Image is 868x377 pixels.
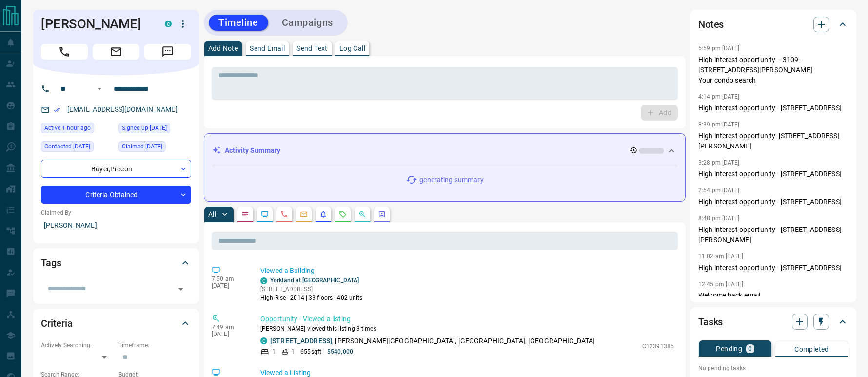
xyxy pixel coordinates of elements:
[144,44,191,60] span: Message
[41,341,114,350] p: Actively Searching:
[698,263,848,273] p: High interest opportunity - [STREET_ADDRESS]
[41,141,114,155] div: Wed Oct 08 2025
[41,186,191,204] div: Criteria Obtained
[270,277,359,284] a: Yorkland at [GEOGRAPHIC_DATA]
[280,210,288,218] svg: Calls
[698,253,743,260] p: 11:02 am [DATE]
[41,217,191,233] p: [PERSON_NAME]
[300,210,308,218] svg: Emails
[212,142,677,160] div: Activity Summary
[165,21,172,27] div: condos.ca
[260,277,267,284] div: condos.ca
[698,291,848,301] p: Welcome back email
[261,210,269,218] svg: Lead Browsing Activity
[44,123,91,133] span: Active 1 hour ago
[698,314,723,330] h2: Tasks
[339,45,365,52] p: Log Call
[698,215,740,222] p: 8:48 pm [DATE]
[122,123,167,133] span: Signed up [DATE]
[698,197,848,207] p: High interest opportunity - [STREET_ADDRESS]
[748,345,752,352] p: 0
[93,44,139,60] span: Email
[419,175,483,185] p: generating summary
[698,121,740,128] p: 8:39 pm [DATE]
[698,310,848,334] div: Tasks
[41,209,191,217] p: Claimed By:
[291,347,295,356] p: 1
[118,123,191,136] div: Mon Jul 26 2021
[260,266,674,276] p: Viewed a Building
[41,255,61,271] h2: Tags
[698,13,848,36] div: Notes
[212,275,246,282] p: 7:50 am
[241,210,249,218] svg: Notes
[339,210,347,218] svg: Requests
[208,45,238,52] p: Add Note
[260,285,363,293] p: [STREET_ADDRESS]
[698,45,740,52] p: 5:59 pm [DATE]
[698,17,724,32] h2: Notes
[716,345,742,352] p: Pending
[212,282,246,289] p: [DATE]
[212,331,246,337] p: [DATE]
[270,336,595,346] p: , [PERSON_NAME][GEOGRAPHIC_DATA], [GEOGRAPHIC_DATA], [GEOGRAPHIC_DATA]
[94,83,105,95] button: Open
[260,324,674,333] p: [PERSON_NAME] viewed this listing 3 times
[698,225,848,245] p: High interest opportunity - [STREET_ADDRESS][PERSON_NAME]
[41,315,73,331] h2: Criteria
[118,341,191,350] p: Timeframe:
[174,282,188,296] button: Open
[378,210,386,218] svg: Agent Actions
[698,159,740,166] p: 3:28 pm [DATE]
[41,16,150,32] h1: [PERSON_NAME]
[41,251,191,274] div: Tags
[250,45,285,52] p: Send Email
[41,312,191,335] div: Criteria
[698,361,848,376] p: No pending tasks
[118,141,191,155] div: Mon Jul 26 2021
[698,131,848,151] p: High interest opportunity [STREET_ADDRESS][PERSON_NAME]
[41,44,88,60] span: Call
[225,146,280,156] p: Activity Summary
[67,105,178,113] a: [EMAIL_ADDRESS][DOMAIN_NAME]
[260,293,363,302] p: High-Rise | 2014 | 33 floors | 402 units
[642,342,674,351] p: C12391385
[41,123,114,136] div: Sun Oct 12 2025
[41,160,191,178] div: Buyer , Precon
[260,314,674,324] p: Opportunity - Viewed a listing
[54,106,60,113] svg: Email Verified
[300,347,321,356] p: 655 sqft
[270,337,332,345] a: [STREET_ADDRESS]
[327,347,353,356] p: $540,000
[272,347,276,356] p: 1
[122,142,162,151] span: Claimed [DATE]
[794,346,829,353] p: Completed
[208,211,216,218] p: All
[698,55,848,85] p: High interest opportunity -- 3109 - [STREET_ADDRESS][PERSON_NAME] Your condo search
[698,187,740,194] p: 2:54 pm [DATE]
[358,210,366,218] svg: Opportunities
[209,15,268,31] button: Timeline
[296,45,328,52] p: Send Text
[319,210,327,218] svg: Listing Alerts
[212,324,246,331] p: 7:49 am
[44,142,90,151] span: Contacted [DATE]
[698,93,740,100] p: 4:14 pm [DATE]
[698,103,848,113] p: High interest opportunity - [STREET_ADDRESS]
[272,15,343,31] button: Campaigns
[698,281,743,288] p: 12:45 pm [DATE]
[698,169,848,179] p: High interest opportunity - [STREET_ADDRESS]
[260,337,267,344] div: condos.ca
